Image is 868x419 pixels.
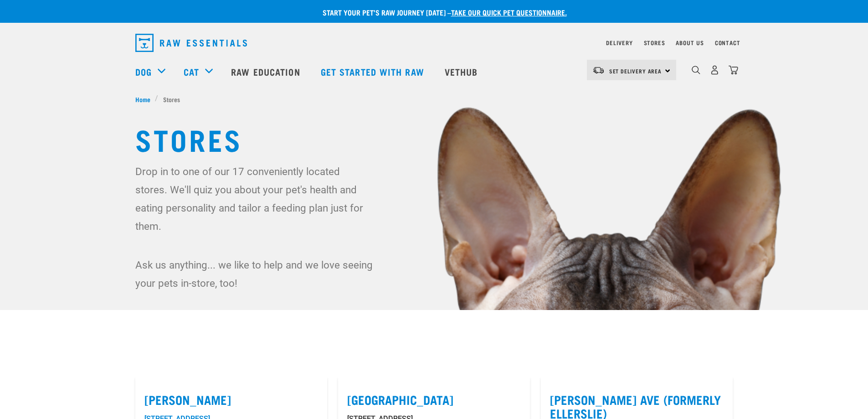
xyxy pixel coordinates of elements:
[592,66,605,74] img: van-moving.png
[710,65,719,75] img: user.png
[135,94,155,104] a: Home
[135,94,733,104] nav: breadcrumbs
[135,256,375,292] p: Ask us anything... we like to help and we love seeing your pets in-store, too!
[135,122,733,155] h1: Stores
[676,41,704,44] a: About Us
[144,393,318,407] label: [PERSON_NAME]
[644,41,665,44] a: Stores
[128,30,740,56] nav: dropdown navigation
[692,66,700,74] img: home-icon-1@2x.png
[135,162,375,235] p: Drop in to one of our 17 conveniently located stores. We'll quiz you about your pet's health and ...
[347,393,521,407] label: [GEOGRAPHIC_DATA]
[451,10,567,14] a: take our quick pet questionnaire.
[609,69,662,72] span: Set Delivery Area
[184,65,199,78] a: Cat
[729,65,738,75] img: home-icon@2x.png
[715,41,740,44] a: Contact
[606,41,632,44] a: Delivery
[135,65,152,78] a: Dog
[436,53,489,90] a: Vethub
[222,53,311,90] a: Raw Education
[135,34,247,52] img: Raw Essentials Logo
[312,53,436,90] a: Get started with Raw
[135,94,150,104] span: Home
